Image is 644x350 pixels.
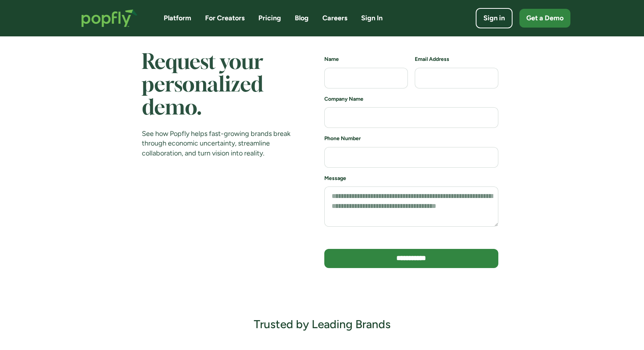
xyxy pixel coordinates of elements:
a: Sign In [361,13,383,23]
a: For Creators [205,13,245,23]
h3: Trusted by Leading Brands [254,317,391,332]
a: Get a Demo [519,9,570,28]
h6: Phone Number [324,135,498,142]
a: Careers [322,13,347,23]
a: Platform [164,13,191,23]
a: Sign in [476,8,513,28]
div: Sign in [483,13,505,23]
a: Pricing [258,13,281,23]
div: See how Popfly helps fast-growing brands break through economic uncertainty, streamline collabora... [142,129,293,158]
h6: Name [324,56,408,63]
h6: Message [324,175,498,182]
h1: Request your personalized demo. [142,52,293,120]
h6: Company Name [324,95,498,103]
a: home [74,2,145,35]
div: Get a Demo [526,13,563,23]
form: demo schedule [324,56,498,275]
h6: Email Address [415,56,498,63]
a: Blog [295,13,309,23]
